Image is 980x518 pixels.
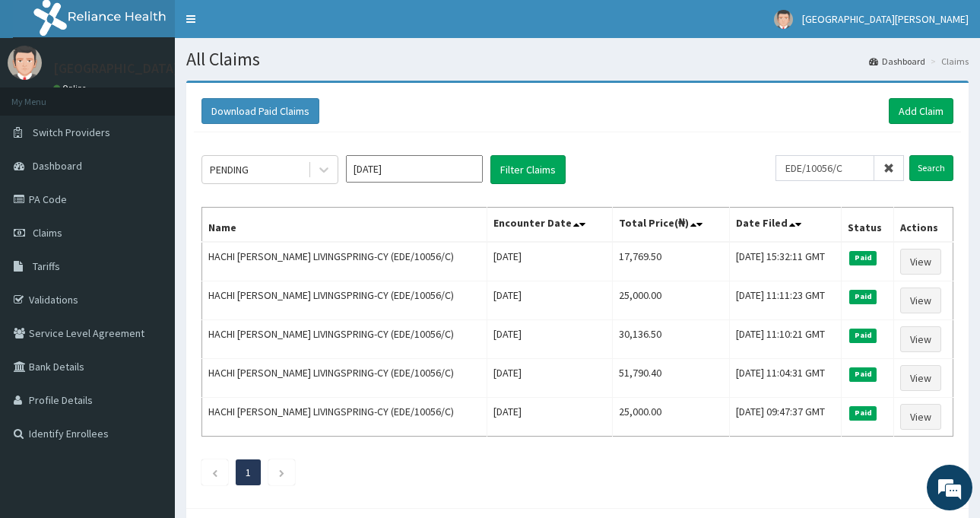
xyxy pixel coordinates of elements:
a: View [900,249,941,275]
a: Add Claim [889,98,953,124]
th: Actions [893,208,953,243]
td: [DATE] [487,359,612,398]
td: [DATE] 09:47:37 GMT [729,398,842,437]
a: Previous page [211,466,218,479]
th: Name [202,208,487,243]
td: 30,136.50 [613,320,729,359]
th: Status [842,208,893,243]
a: View [900,404,941,430]
span: Paid [849,290,877,303]
td: HACHI [PERSON_NAME] LIVINGSPRING-CY (EDE/10056/C) [202,359,487,398]
span: Paid [849,406,877,420]
span: Dashboard [33,159,82,173]
td: [DATE] 11:11:23 GMT [729,281,842,320]
button: Download Paid Claims [201,98,319,124]
a: View [900,365,941,391]
a: View [900,326,941,352]
a: Next page [278,466,285,479]
a: Page 1 is your current page [246,466,251,479]
td: 25,000.00 [613,281,729,320]
td: HACHI [PERSON_NAME] LIVINGSPRING-CY (EDE/10056/C) [202,242,487,281]
div: PENDING [210,162,249,177]
span: Paid [849,329,877,342]
input: Search by HMO ID [775,155,874,181]
span: Claims [33,226,62,240]
span: Switch Providers [33,126,110,139]
span: Tariffs [33,259,60,273]
td: [DATE] [487,242,612,281]
a: Dashboard [869,55,925,68]
a: View [900,288,941,313]
li: Claims [927,55,969,68]
td: [DATE] [487,320,612,359]
h1: All Claims [186,49,969,69]
td: HACHI [PERSON_NAME] LIVINGSPRING-CY (EDE/10056/C) [202,281,487,320]
td: [DATE] [487,281,612,320]
button: Filter Claims [490,155,566,184]
span: Paid [849,367,877,381]
td: 51,790.40 [613,359,729,398]
td: [DATE] 15:32:11 GMT [729,242,842,281]
td: 25,000.00 [613,398,729,437]
th: Total Price(₦) [613,208,729,243]
td: [DATE] 11:10:21 GMT [729,320,842,359]
span: [GEOGRAPHIC_DATA][PERSON_NAME] [802,12,969,26]
td: HACHI [PERSON_NAME] LIVINGSPRING-CY (EDE/10056/C) [202,320,487,359]
td: [DATE] [487,398,612,437]
th: Encounter Date [487,208,612,243]
td: [DATE] 11:04:31 GMT [729,359,842,398]
th: Date Filed [729,208,842,243]
p: [GEOGRAPHIC_DATA][PERSON_NAME] [53,62,278,75]
img: User Image [774,10,793,29]
a: Online [53,83,90,94]
input: Select Month and Year [346,155,483,183]
img: User Image [8,46,42,80]
td: 17,769.50 [613,242,729,281]
input: Search [909,155,953,181]
td: HACHI [PERSON_NAME] LIVINGSPRING-CY (EDE/10056/C) [202,398,487,437]
span: Paid [849,251,877,265]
